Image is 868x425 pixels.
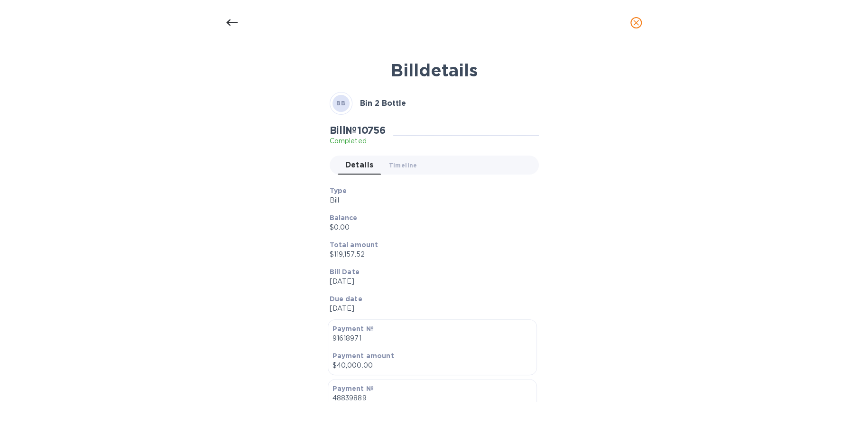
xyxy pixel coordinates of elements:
p: $40,000.00 [332,360,532,370]
p: $119,157.52 [330,249,531,259]
p: 91618971 [332,333,532,343]
b: Bin 2 Bottle [360,99,406,108]
p: [DATE] [330,304,531,314]
span: Timeline [389,160,417,170]
b: Balance [330,214,358,222]
button: close [625,11,647,34]
p: $0.00 [330,222,531,232]
b: Payment amount [332,352,394,360]
b: BB [336,100,345,107]
p: Completed [330,136,386,146]
b: Total amount [330,241,379,249]
span: Details [345,158,374,172]
b: Due date [330,295,362,303]
p: Bill [330,195,531,205]
b: Payment № [332,385,374,392]
h2: Bill № 10756 [330,124,386,136]
p: [DATE] [330,277,531,286]
b: Bill details [391,60,478,81]
p: 48839889 [332,393,532,403]
b: Type [330,187,347,194]
b: Payment № [332,325,374,333]
b: Bill Date [330,268,360,276]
